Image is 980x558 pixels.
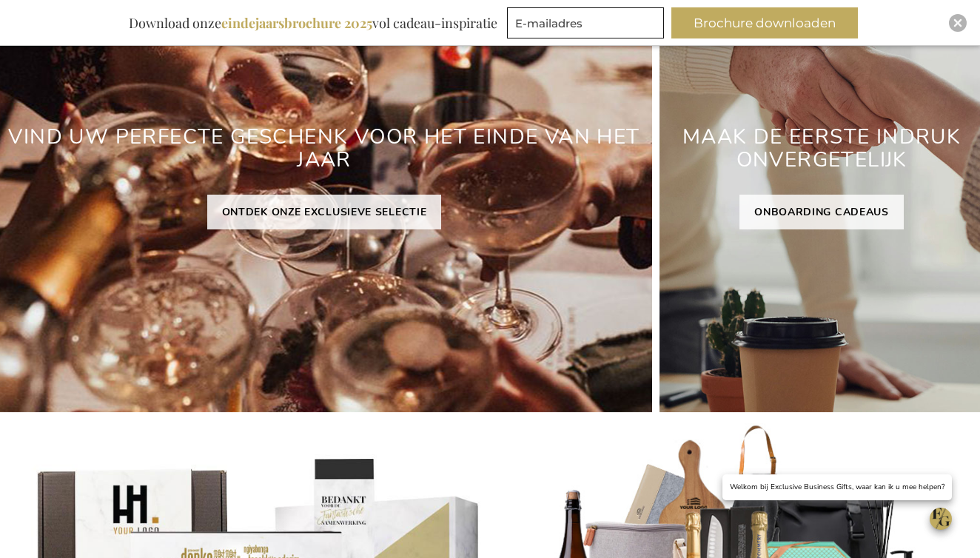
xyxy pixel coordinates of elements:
[221,14,372,32] b: eindejaarsbrochure 2025
[507,7,664,38] input: E-mailadres
[207,195,442,229] a: ONTDEK ONZE EXCLUSIEVE SELECTIE
[953,19,962,27] img: Close
[739,195,904,229] a: ONBOARDING CADEAUS
[949,14,967,32] div: Close
[122,7,504,38] div: Download onze vol cadeau-inspiratie
[507,7,668,43] form: marketing offers and promotions
[671,7,858,38] button: Brochure downloaden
